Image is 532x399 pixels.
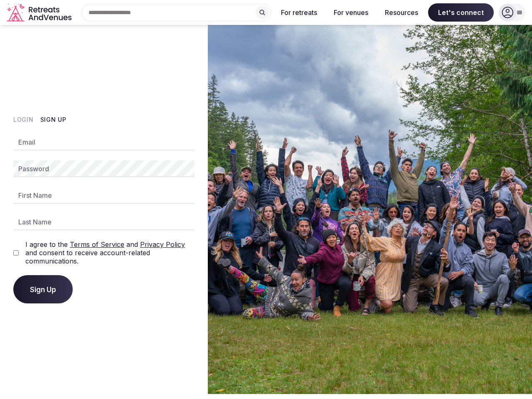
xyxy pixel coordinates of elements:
[274,3,324,22] button: For retreats
[327,3,375,22] button: For venues
[13,275,73,303] button: Sign Up
[7,3,73,22] a: Visit the homepage
[40,116,66,124] button: Sign Up
[25,240,195,265] label: I agree to the and and consent to receive account-related communications.
[140,240,185,249] a: Privacy Policy
[428,3,494,22] span: Let's connect
[7,3,73,22] svg: Retreats and Venues company logo
[208,25,532,394] img: My Account Background
[30,285,56,293] span: Sign Up
[378,3,425,22] button: Resources
[70,240,124,249] a: Terms of Service
[13,116,34,124] button: Login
